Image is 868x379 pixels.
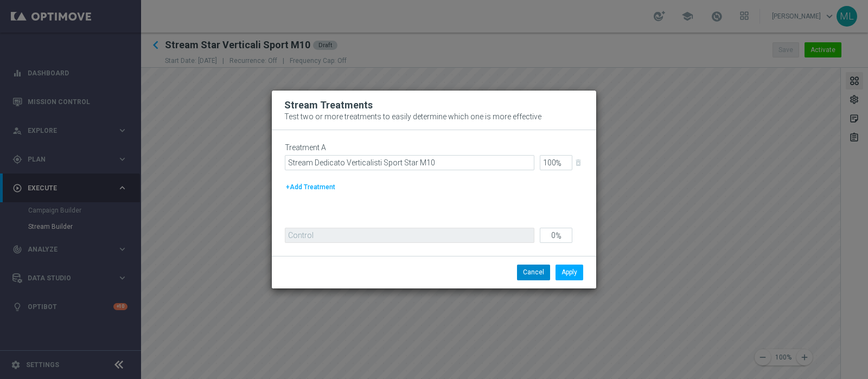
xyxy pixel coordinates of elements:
span: Stream Treatments [284,99,373,111]
input: Enter a unique Treatment name [285,155,534,170]
span: Test two or more treatments to easily determine which one is more effective [284,112,541,121]
button: +Add Treatment [285,181,336,193]
button: Apply [556,265,583,280]
button: Cancel [517,265,550,280]
label: Treatment A [285,143,326,152]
